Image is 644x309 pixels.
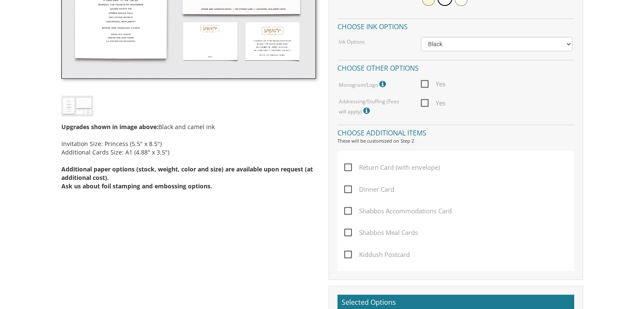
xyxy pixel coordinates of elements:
h4: Choose other options [337,60,574,74]
span: Shabbos Accommodations Card [344,206,452,216]
span: Dinner Card [344,184,394,195]
img: bminv-thumb-14.jpg [61,96,93,116]
h4: Choose additional items [337,124,574,139]
span: Return Card (with envelope) [344,162,440,173]
label: Monogram/Logo [339,79,388,90]
span: Kiddush Postcard [344,249,410,260]
h4: Choose ink options [337,18,574,33]
span: Yes [421,98,445,108]
span: Yes [421,79,445,89]
label: Addressing/Stuffing (Fees will apply) [339,98,408,116]
span: Shabbos Meal Cards [344,227,418,238]
span: Additional paper options (stock, weight, color and size) are available upon request (at additiona... [61,165,313,182]
span: Ask us about foil stamping and embossing options. [61,182,212,190]
label: Ink Options [339,38,365,45]
div: These will be customized on Step 2 [337,138,574,144]
div: Black and camel ink Invitation Size: Princess (5.5" x 8.5") Additional Cards Size: A1 (4.88" x 3.5") [61,116,316,190]
span: Upgrades shown in image above: [61,123,158,131]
